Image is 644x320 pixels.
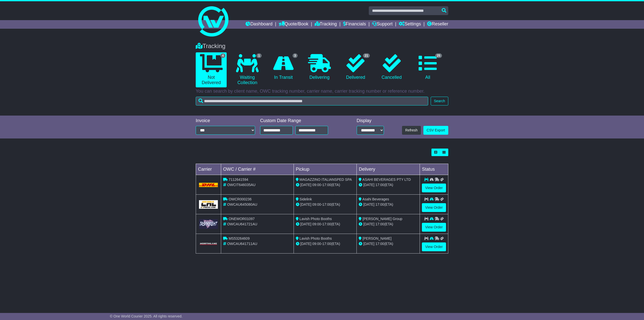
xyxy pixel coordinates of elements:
[422,223,446,232] a: View Order
[402,126,421,135] button: Refresh
[363,202,374,206] span: [DATE]
[312,183,321,187] span: 09:00
[304,52,335,82] a: Delivering
[423,126,448,135] a: CSV Export
[375,242,384,246] span: 17:00
[296,202,355,207] div: - (ETA)
[375,222,384,226] span: 17:00
[363,242,374,246] span: [DATE]
[312,242,321,246] span: 09:00
[221,164,294,175] td: OWC / Carrier #
[300,183,311,187] span: [DATE]
[359,222,418,227] div: (ETA)
[422,242,446,251] a: View Order
[268,52,299,82] a: 3 In Transit
[422,184,446,192] a: View Order
[363,236,391,240] span: [PERSON_NAME]
[229,217,255,221] span: ONEWOR01097
[196,118,255,124] div: Invoice
[322,242,331,246] span: 17:00
[199,242,218,245] img: GetCarrierServiceLogo
[359,182,418,188] div: (ETA)
[322,183,331,187] span: 17:00
[296,182,355,188] div: - (ETA)
[363,183,374,187] span: [DATE]
[322,222,331,226] span: 17:00
[312,222,321,226] span: 09:00
[427,20,448,29] a: Reseller
[312,202,321,206] span: 09:00
[300,197,312,201] span: Sidelink
[294,164,357,175] td: Pickup
[322,202,331,206] span: 17:00
[300,202,311,206] span: [DATE]
[359,202,418,207] div: (ETA)
[199,183,218,187] img: DHL.png
[376,52,407,82] a: Cancelled
[435,53,442,58] span: 25
[300,236,332,240] span: Lavish Photo Booths
[315,20,337,29] a: Tracking
[279,20,308,29] a: Quote/Book
[300,177,352,182] span: MAGAZZINO ITALIANSPED SPA
[227,202,257,206] span: OWCAU645080AU
[256,53,262,58] span: 1
[422,203,446,212] a: View Order
[260,118,341,124] div: Custom Date Range
[399,20,421,29] a: Settings
[199,219,218,229] img: GetCarrierServiceLogo
[412,52,443,82] a: 25 All
[340,52,371,82] a: 21 Delivered
[193,43,451,50] div: Tracking
[363,197,389,201] span: Asahi Beverages
[363,177,411,182] span: ASAHI BEVERAGES PTY LTD
[363,53,370,58] span: 21
[196,89,448,94] p: You can search by client name, OWC tracking number, carrier name, carrier tracking number or refe...
[293,53,298,58] span: 3
[232,52,263,87] a: 1 Waiting Collection
[229,197,252,201] span: OWCR000236
[300,217,332,221] span: Lavish Photo Booths
[229,177,248,182] span: 7112641594
[246,20,272,29] a: Dashboard
[196,52,227,87] a: 4 Not Delivered
[300,222,311,226] span: [DATE]
[372,20,392,29] a: Support
[357,164,420,175] td: Delivery
[357,118,384,124] div: Display
[229,236,250,240] span: MS53264609
[363,217,402,221] span: [PERSON_NAME] Group
[296,222,355,227] div: - (ETA)
[359,241,418,246] div: (ETA)
[199,200,218,209] img: GetCarrierServiceLogo
[196,164,221,175] td: Carrier
[296,241,355,246] div: - (ETA)
[227,222,257,226] span: OWCAU641721AU
[227,242,257,246] span: OWCAU641711AU
[300,242,311,246] span: [DATE]
[375,202,384,206] span: 17:00
[431,97,448,105] button: Search
[220,53,226,58] span: 4
[227,183,256,187] span: OWCIT646035AU
[363,222,374,226] span: [DATE]
[420,164,448,175] td: Status
[375,183,384,187] span: 17:00
[343,20,366,29] a: Financials
[110,314,183,318] span: © One World Courier 2025. All rights reserved.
